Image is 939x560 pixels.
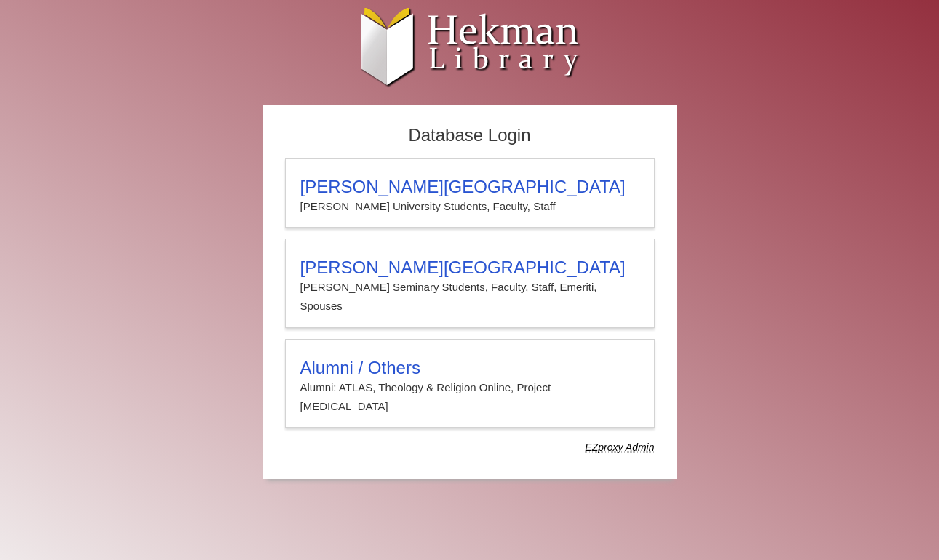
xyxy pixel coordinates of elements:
h2: Database Login [278,121,662,151]
dfn: Use Alumni login [585,441,654,453]
h3: [PERSON_NAME][GEOGRAPHIC_DATA] [300,177,639,197]
p: [PERSON_NAME] University Students, Faculty, Staff [300,197,639,216]
h3: [PERSON_NAME][GEOGRAPHIC_DATA] [300,257,639,278]
a: [PERSON_NAME][GEOGRAPHIC_DATA][PERSON_NAME] Seminary Students, Faculty, Staff, Emeriti, Spouses [285,239,655,328]
p: Alumni: ATLAS, Theology & Religion Online, Project [MEDICAL_DATA] [300,378,639,417]
summary: Alumni / OthersAlumni: ATLAS, Theology & Religion Online, Project [MEDICAL_DATA] [300,358,639,417]
p: [PERSON_NAME] Seminary Students, Faculty, Staff, Emeriti, Spouses [300,278,639,316]
a: [PERSON_NAME][GEOGRAPHIC_DATA][PERSON_NAME] University Students, Faculty, Staff [285,158,655,228]
h3: Alumni / Others [300,358,639,378]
